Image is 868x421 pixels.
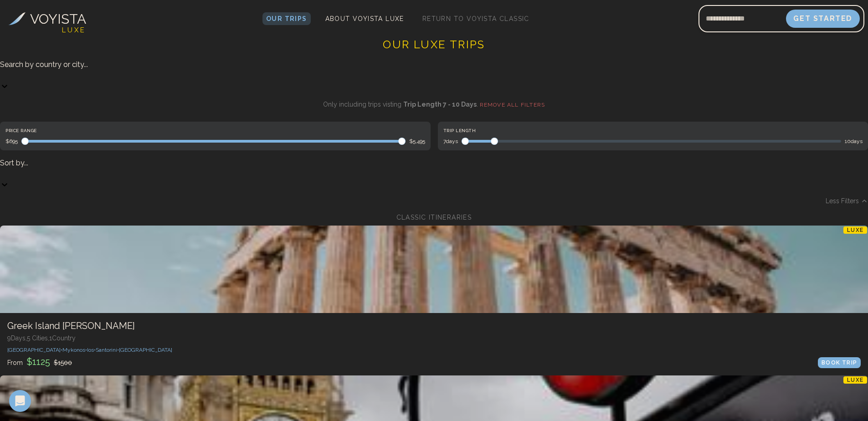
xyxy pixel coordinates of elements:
[699,8,786,30] input: Email address
[462,138,469,145] span: Minimum
[25,356,52,367] span: $ 1125
[7,347,62,353] span: [GEOGRAPHIC_DATA] •
[21,138,29,145] span: Minimum
[9,9,86,29] a: VOYISTA
[266,15,307,22] span: Our Trips
[422,15,529,22] span: Return to Voyista Classic
[54,359,72,366] span: $ 1500
[443,138,458,145] span: 7 days
[9,12,26,25] img: Voyista Logo
[419,12,533,25] a: Return to Voyista Classic
[786,10,860,28] button: Get Started
[843,226,867,234] p: LUXE
[2,100,866,109] p: Only including trips visting .
[443,127,863,134] label: Trip Length
[87,347,96,353] span: Ios •
[826,196,859,205] span: Less Filters
[325,15,404,22] span: About Voyista Luxe
[843,376,867,384] p: LUXE
[845,138,863,145] span: 10 days
[491,138,498,145] span: Maximum
[403,101,477,108] strong: trip length 7 - 10 days
[398,138,406,145] span: Maximum
[322,12,408,25] a: About Voyista Luxe
[5,138,18,145] span: $695
[5,127,425,134] label: Price Range
[7,334,861,343] p: 9 Days, 5 Cities, 1 Countr y
[62,347,87,353] span: Mykonos •
[409,138,425,145] span: $5,495
[480,101,545,108] button: REMOVE ALL FILTERS
[262,12,311,25] a: Our Trips
[818,357,861,368] div: BOOK TRIP
[62,25,84,36] h4: L U X E
[30,9,86,29] h3: VOYISTA
[7,355,72,368] p: From
[9,390,31,412] div: Open Intercom Messenger
[7,320,861,332] h3: Greek Island [PERSON_NAME]
[119,347,172,353] span: [GEOGRAPHIC_DATA]
[96,347,119,353] span: Santorini •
